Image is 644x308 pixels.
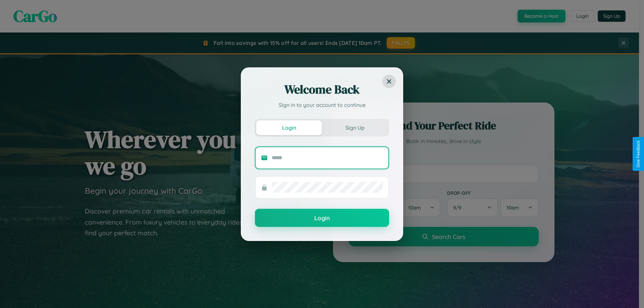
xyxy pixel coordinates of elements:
[255,209,389,227] button: Login
[322,120,388,135] button: Sign Up
[636,140,641,168] div: Give Feedback
[256,120,322,135] button: Login
[255,81,389,98] h2: Welcome Back
[255,101,389,109] p: Sign in to your account to continue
